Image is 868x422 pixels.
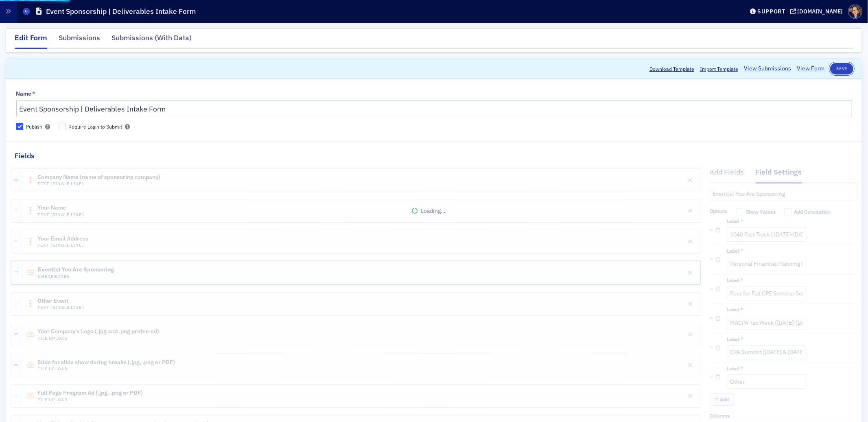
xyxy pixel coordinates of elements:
[798,8,843,15] div: [DOMAIN_NAME]
[26,123,42,130] div: Publish
[848,4,862,19] span: Profile
[16,90,32,98] div: Name
[830,63,853,74] button: Save
[15,33,47,49] div: Edit Form
[744,64,791,73] a: View Submissions
[32,91,35,96] abbr: This field is required
[790,9,846,14] button: [DOMAIN_NAME]
[757,8,785,15] div: Support
[15,151,35,161] h2: Fields
[700,65,738,72] span: Import Template
[112,33,192,48] div: Submissions (With Data)
[16,123,24,130] input: Publish
[649,65,694,72] button: Download Template
[46,7,196,16] h1: Event Sponsorship | Deliverables Intake Form
[69,123,122,130] div: Require Login to Submit
[411,207,457,215] p: Loading…
[797,64,824,73] a: View Form
[59,123,66,130] input: Require Login to Submit
[59,33,100,48] div: Submissions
